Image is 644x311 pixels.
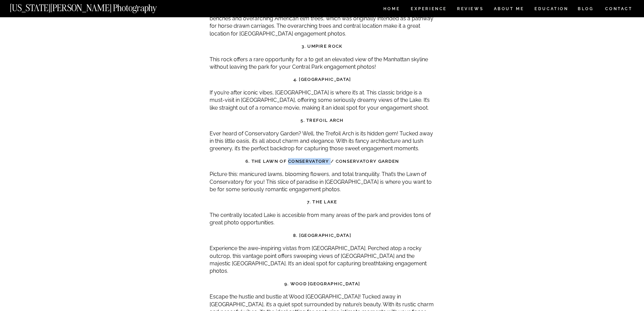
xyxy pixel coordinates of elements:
p: Experience the awe-inspiring vistas from [GEOGRAPHIC_DATA]. Perched atop a rocky outcrop, this va... [210,245,435,275]
strong: 9. Wood [GEOGRAPHIC_DATA] [284,281,360,286]
a: BLOG [578,7,594,13]
p: Leading up to [GEOGRAPHIC_DATA] is The Mall / Literary Walk. This pathway is lined with benches a... [210,7,435,38]
strong: 4. [GEOGRAPHIC_DATA] [293,77,351,82]
a: ABOUT ME [494,7,524,13]
strong: 6. The Lawn of Conservatory / Conservatory Garden [245,159,399,164]
p: The centrally located Lake is accesible from many areas of the park and provides tons of great ph... [210,212,435,227]
p: Ever heard of Conservatory Garden? Well, the Trefoil Arch is its hidden gem! Tucked away in this ... [210,130,435,153]
a: [US_STATE][PERSON_NAME] Photography [10,3,180,9]
strong: 7. The Lake [307,199,337,204]
a: EDUCATION [534,7,569,13]
p: Picture this: manicured lawns, blooming flowers, and total tranquility. That’s the Lawn of Conser... [210,171,435,193]
p: This rock offers a rare opportunity for a to get an elevated view of the Manhattan skyline withou... [210,56,435,71]
strong: 3. Umpire Rock [302,44,342,49]
a: HOME [382,7,401,13]
a: CONTACT [605,5,633,13]
p: If you’re after iconic vibes, [GEOGRAPHIC_DATA] is where it’s at. This classic bridge is a must-v... [210,89,435,112]
a: REVIEWS [457,7,482,13]
strong: 8. [GEOGRAPHIC_DATA] [293,233,351,238]
strong: 5. Trefoil Arch [301,118,344,123]
a: Experience [411,7,446,13]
